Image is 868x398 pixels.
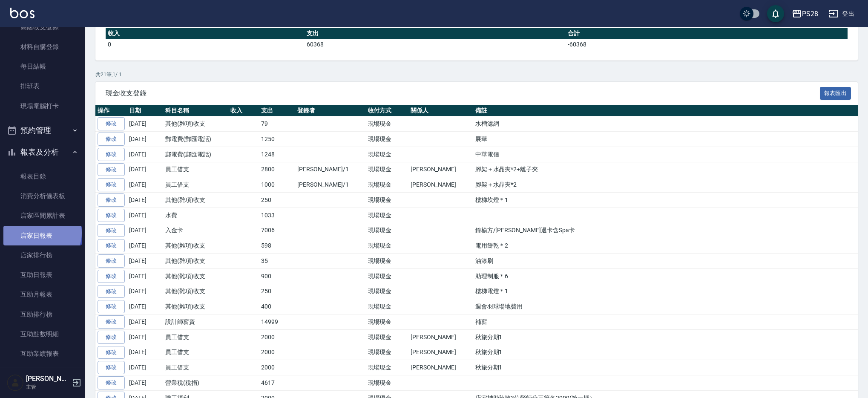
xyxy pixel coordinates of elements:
td: 中華電信 [473,147,858,162]
a: 每日結帳 [3,57,82,76]
a: 修改 [98,224,125,237]
button: PS28 [788,5,822,23]
td: 郵電費(郵匯電話) [163,147,228,162]
div: PS28 [802,9,818,19]
a: 消費分析儀表板 [3,186,82,206]
th: 合計 [566,28,848,39]
td: [PERSON_NAME]/1 [295,177,365,193]
td: 員工借支 [163,360,228,375]
td: 現場現金 [366,238,409,254]
th: 備註 [473,105,858,116]
td: 400 [259,299,295,314]
td: 現場現金 [366,360,409,375]
td: 其他(雜項)收支 [163,193,228,208]
th: 關係人 [408,105,473,116]
td: [DATE] [127,223,163,238]
td: 現場現金 [366,177,409,193]
td: [DATE] [127,375,163,391]
a: 互助日報表 [3,265,82,285]
a: 修改 [98,239,125,252]
td: [PERSON_NAME] [408,345,473,360]
th: 支出 [305,28,566,39]
td: 其他(雜項)收支 [163,254,228,269]
td: 250 [259,193,295,208]
a: 店家排行榜 [3,245,82,265]
td: 現場現金 [366,284,409,299]
td: 35 [259,254,295,269]
a: 報表匯出 [820,89,851,97]
a: 互助業績報表 [3,344,82,363]
th: 收入 [228,105,259,116]
button: 預約管理 [3,119,82,141]
td: 現場現金 [366,132,409,147]
td: 250 [259,284,295,299]
td: -60368 [566,39,848,50]
h5: [PERSON_NAME] [26,375,69,383]
button: 報表及分析 [3,141,82,163]
a: 修改 [98,315,125,329]
a: 互助點數明細 [3,324,82,344]
td: 水槽濾網 [473,116,858,132]
td: 現場現金 [366,147,409,162]
td: 2000 [259,329,295,345]
a: 修改 [98,331,125,344]
td: 現場現金 [366,299,409,314]
td: 1248 [259,147,295,162]
td: [DATE] [127,193,163,208]
a: 修改 [98,285,125,298]
td: [DATE] [127,284,163,299]
a: 材料自購登錄 [3,37,82,57]
button: save [767,5,784,22]
td: 其他(雜項)收支 [163,284,228,299]
td: [DATE] [127,238,163,254]
a: 互助排行榜 [3,305,82,324]
td: 郵電費(郵匯電話) [163,132,228,147]
td: 電用餅乾＊2 [473,238,858,254]
td: 腳架＋水晶夾*2 [473,177,858,193]
td: 其他(雜項)收支 [163,238,228,254]
a: 修改 [98,178,125,191]
button: 登出 [825,6,858,22]
td: 秋旅分期1 [473,345,858,360]
td: 現場現金 [366,193,409,208]
a: 高階收支登錄 [3,17,82,37]
span: 現金收支登錄 [106,89,820,98]
td: 週會羽球場地費用 [473,299,858,314]
a: 修改 [98,133,125,146]
td: [DATE] [127,177,163,193]
a: 修改 [98,346,125,359]
td: [PERSON_NAME] [408,360,473,375]
td: [PERSON_NAME] [408,162,473,177]
p: 共 21 筆, 1 / 1 [95,71,858,78]
a: 修改 [98,163,125,176]
td: 秋旅分期1 [473,329,858,345]
td: 4617 [259,375,295,391]
td: 樓梯坎燈＊1 [473,193,858,208]
td: [DATE] [127,132,163,147]
a: 修改 [98,209,125,222]
td: 現場現金 [366,162,409,177]
td: 現場現金 [366,345,409,360]
th: 日期 [127,105,163,116]
td: 14999 [259,314,295,330]
td: [PERSON_NAME] [408,329,473,345]
td: 油漆刷 [473,254,858,269]
td: 現場現金 [366,314,409,330]
td: 員工借支 [163,345,228,360]
td: 其他(雜項)收支 [163,116,228,132]
td: 入金卡 [163,223,228,238]
td: 水費 [163,208,228,223]
a: 修改 [98,270,125,283]
a: 修改 [98,148,125,161]
td: [PERSON_NAME] [408,177,473,193]
td: [DATE] [127,162,163,177]
th: 科目名稱 [163,105,228,116]
td: 鐘榆方/[PERSON_NAME]退卡含Spa卡 [473,223,858,238]
td: 2000 [259,345,295,360]
button: 報表匯出 [820,87,851,100]
td: 60368 [305,39,566,50]
td: 樓梯電燈＊1 [473,284,858,299]
a: 修改 [98,361,125,374]
th: 支出 [259,105,295,116]
img: Logo [10,8,34,18]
